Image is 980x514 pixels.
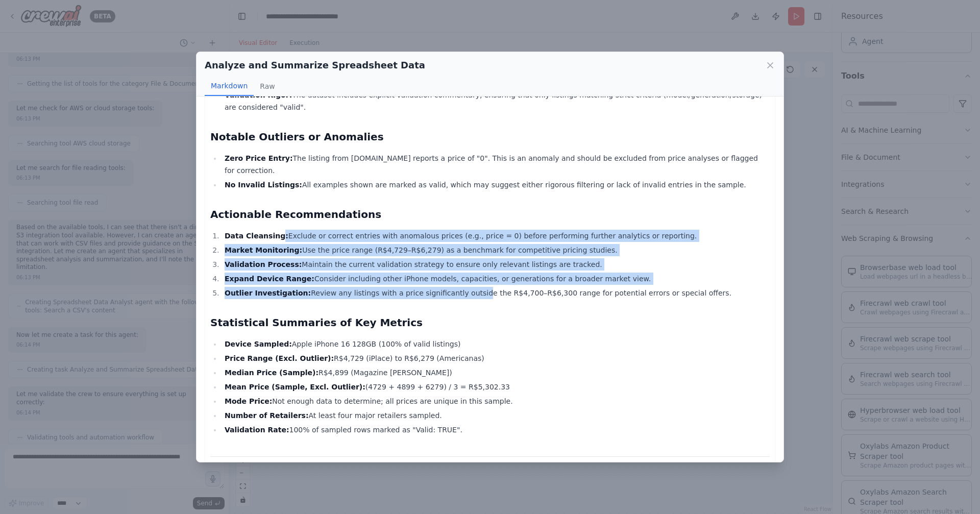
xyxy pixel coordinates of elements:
[222,424,770,436] li: 100% of sampled rows marked as "Valid: TRUE".
[210,130,770,144] h2: Notable Outliers or Anomalies
[225,354,334,362] strong: Price Range (Excl. Outlier):
[225,369,318,377] strong: Median Price (Sample):
[222,230,770,242] li: Exclude or correct entries with anomalous prices (e.g., price = 0) before performing further anal...
[222,409,770,422] li: At least four major retailers sampled.
[225,154,293,162] strong: Zero Price Entry:
[225,232,288,240] strong: Data Cleansing:
[225,426,289,434] strong: Validation Rate:
[254,77,281,96] button: Raw
[222,89,770,113] li: The dataset includes explicit validation commentary, ensuring that only listings matching strict ...
[222,273,770,285] li: Consider including other iPhone models, capacities, or generations for a broader market view.
[225,275,314,283] strong: Expand Device Range:
[205,58,425,72] h2: Analyze and Summarize Spreadsheet Data
[210,315,770,330] h2: Statistical Summaries of Key Metrics
[225,397,272,405] strong: Mode Price:
[225,181,302,189] strong: No Invalid Listings:
[222,152,770,177] li: The listing from [DOMAIN_NAME] reports a price of "0". This is an anomaly and should be excluded ...
[222,244,770,256] li: Use the price range (R$4,729–R$6,279) as a benchmark for competitive pricing studies.
[225,340,292,348] strong: Device Sampled:
[222,338,770,350] li: Apple iPhone 16 128GB (100% of valid listings)
[222,395,770,407] li: Not enough data to determine; all prices are unique in this sample.
[225,411,309,420] strong: Number of Retailers:
[225,383,365,391] strong: Mean Price (Sample, Excl. Outlier):
[210,207,770,222] h2: Actionable Recommendations
[222,352,770,364] li: R$4,729 (iPlace) to R$6,279 (Americanas)
[225,91,292,99] strong: Validation Rigor:
[222,381,770,393] li: (4729 + 4899 + 6279) / 3 = R$5,302.33
[225,260,302,268] strong: Validation Process:
[222,287,770,299] li: Review any listings with a price significantly outside the R$4,700–R$6,300 range for potential er...
[205,77,254,96] button: Markdown
[225,289,311,297] strong: Outlier Investigation:
[222,258,770,271] li: Maintain the current validation strategy to ensure only relevant listings are tracked.
[222,179,770,191] li: All examples shown are marked as valid, which may suggest either rigorous filtering or lack of in...
[222,366,770,379] li: R$4,899 (Magazine [PERSON_NAME])
[225,246,302,254] strong: Market Monitoring:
